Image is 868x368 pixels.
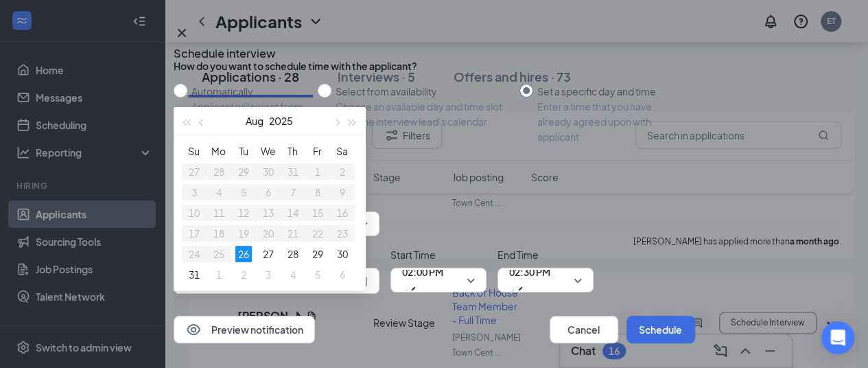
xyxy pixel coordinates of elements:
[174,59,695,73] div: How do you want to schedule time with the applicant?
[260,266,277,283] div: 3
[211,266,227,283] div: 1
[182,264,207,285] td: 2025-08-31
[231,141,256,161] th: Tu
[174,316,315,343] button: EyePreview notification
[390,247,486,262] span: Start Time
[330,264,355,285] td: 2025-09-06
[330,244,355,264] td: 2025-08-30
[186,266,202,283] div: 31
[509,282,526,299] svg: Checkmark
[309,266,326,283] div: 5
[281,141,305,161] th: Th
[305,244,330,264] td: 2025-08-29
[256,244,281,264] td: 2025-08-27
[256,141,281,161] th: We
[191,99,307,129] div: Applicant will select from your available time slots
[235,246,252,262] div: 26
[191,84,307,99] div: Automatically
[174,25,190,41] button: Close
[207,141,231,161] th: Mo
[509,262,550,282] span: 02:30 PM
[334,246,351,262] div: 30
[246,107,263,135] button: Aug
[285,246,301,262] div: 28
[626,316,695,343] button: Schedule
[336,99,508,129] div: Choose an available day and time slot from the interview lead’s calendar
[550,316,618,343] button: Cancel
[231,244,256,264] td: 2025-08-26
[174,25,190,41] svg: Cross
[256,264,281,285] td: 2025-09-03
[207,264,231,285] td: 2025-09-01
[235,266,252,283] div: 2
[260,246,277,262] div: 27
[330,141,355,161] th: Sa
[281,264,305,285] td: 2025-09-04
[231,264,256,285] td: 2025-09-02
[281,244,305,264] td: 2025-08-28
[537,99,683,144] div: Enter a time that you have already agreed upon with applicant
[305,264,330,285] td: 2025-09-05
[285,266,301,283] div: 4
[497,247,594,262] span: End Time
[402,262,443,282] span: 02:00 PM
[537,84,683,99] div: Set a specific day and time
[185,321,202,338] svg: Eye
[336,84,508,99] div: Select from availability
[174,45,276,62] h3: Schedule interview
[821,321,854,354] div: Open Intercom Messenger
[334,266,351,283] div: 6
[305,141,330,161] th: Fr
[269,107,293,135] button: 2025
[309,246,326,262] div: 29
[402,282,419,299] svg: Checkmark
[182,141,207,161] th: Su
